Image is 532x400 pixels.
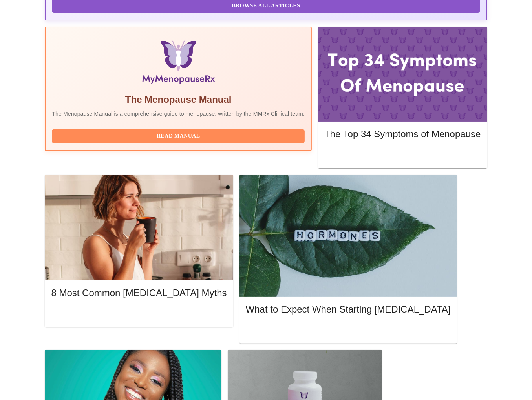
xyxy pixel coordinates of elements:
img: Menopause Manual [92,40,265,87]
button: Read Manual [52,129,305,143]
span: Read More [254,325,443,335]
button: Read More [246,323,451,336]
span: Read Manual [60,131,297,141]
a: Read More [246,325,453,332]
button: Read More [51,306,227,320]
a: Read More [324,151,483,157]
h5: The Top 34 Symptoms of Menopause [324,128,481,140]
button: Read More [324,148,481,162]
a: Read Manual [52,132,307,139]
span: Read More [59,308,219,318]
span: Browse All Articles [60,1,472,11]
a: Read More [51,309,229,316]
h5: What to Expect When Starting [MEDICAL_DATA] [246,303,451,316]
h5: The Menopause Manual [52,93,305,106]
a: Browse All Articles [52,2,482,9]
h5: 8 Most Common [MEDICAL_DATA] Myths [51,287,227,299]
span: Read More [332,150,473,160]
p: The Menopause Manual is a comprehensive guide to menopause, written by the MMRx Clinical team. [52,110,305,118]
